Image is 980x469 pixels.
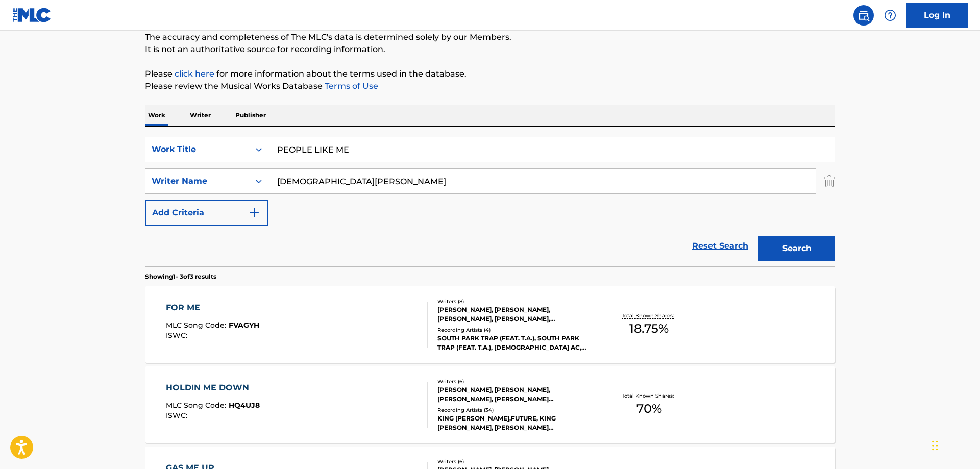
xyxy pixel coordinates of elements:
[248,207,260,219] img: 9d2ae6d4665cec9f34b9.svg
[880,5,900,26] div: Help
[187,105,214,126] p: Writer
[929,420,980,469] iframe: Chat Widget
[145,31,835,43] p: The accuracy and completeness of The MLC's data is determined solely by our Members.
[145,137,835,266] form: Search Form
[437,414,592,432] div: KING [PERSON_NAME],FUTURE, KING [PERSON_NAME], [PERSON_NAME] [PERSON_NAME] (FEAT. FUTURE), KING [...
[932,430,938,461] div: Drag
[622,392,676,400] p: Total Known Shares:
[145,200,268,226] button: Add Criteria
[636,400,662,418] span: 70 %
[145,68,835,80] p: Please for more information about the terms used in the database.
[824,168,835,194] img: Delete Criterion
[145,366,835,443] a: HOLDIN ME DOWNMLC Song Code:HQ4UJ8ISWC:Writers (6)[PERSON_NAME], [PERSON_NAME], [PERSON_NAME], [P...
[229,320,259,330] span: FVAGYH
[166,320,229,330] span: MLC Song Code :
[884,9,896,21] img: help
[437,378,592,385] div: Writers ( 6 )
[152,143,243,156] div: Work Title
[906,3,968,28] a: Log In
[758,236,835,261] button: Search
[687,235,753,257] a: Reset Search
[145,105,168,126] p: Work
[853,5,874,26] a: Public Search
[12,8,52,22] img: MLC Logo
[166,302,259,314] div: FOR ME
[437,326,592,334] div: Recording Artists ( 4 )
[145,80,835,92] p: Please review the Musical Works Database
[145,43,835,56] p: It is not an authoritative source for recording information.
[229,401,260,410] span: HQ4UJ8
[166,401,229,410] span: MLC Song Code :
[166,331,190,340] span: ISWC :
[145,272,216,281] p: Showing 1 - 3 of 3 results
[145,286,835,363] a: FOR MEMLC Song Code:FVAGYHISWC:Writers (8)[PERSON_NAME], [PERSON_NAME], [PERSON_NAME], [PERSON_NA...
[175,69,214,79] a: click here
[437,298,592,305] div: Writers ( 8 )
[437,458,592,465] div: Writers ( 6 )
[323,81,378,91] a: Terms of Use
[437,305,592,324] div: [PERSON_NAME], [PERSON_NAME], [PERSON_NAME], [PERSON_NAME], [PERSON_NAME], [PERSON_NAME], [PERSON...
[437,406,592,414] div: Recording Artists ( 34 )
[622,312,676,319] p: Total Known Shares:
[437,385,592,404] div: [PERSON_NAME], [PERSON_NAME], [PERSON_NAME], [PERSON_NAME] [PERSON_NAME], NAYVADIUS [PERSON_NAME]...
[166,382,260,394] div: HOLDIN ME DOWN
[437,334,592,352] div: SOUTH PARK TRAP (FEAT. T.A.), SOUTH PARK TRAP (FEAT. T.A.), [DEMOGRAPHIC_DATA] AC, [PERSON_NAME]
[629,319,669,338] span: 18.75 %
[232,105,269,126] p: Publisher
[857,9,870,21] img: search
[152,175,243,187] div: Writer Name
[166,411,190,420] span: ISWC :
